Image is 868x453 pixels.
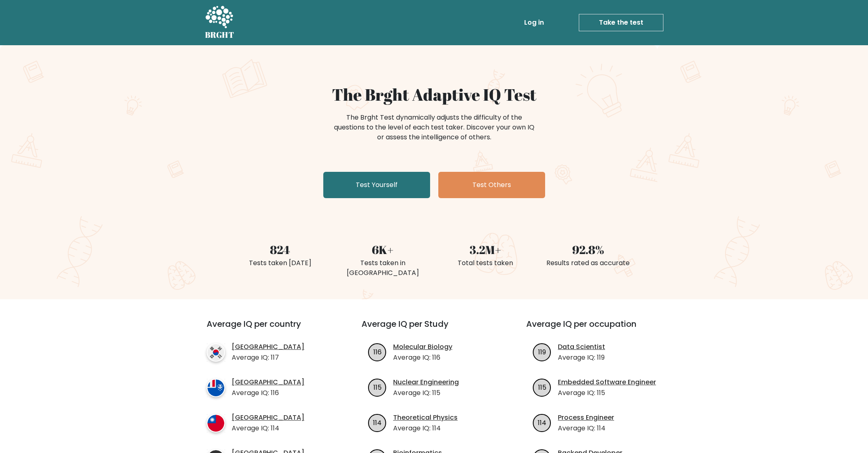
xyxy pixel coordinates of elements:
[234,258,327,268] div: Tests taken [DATE]
[336,258,429,278] div: Tests taken in [GEOGRAPHIC_DATA]
[232,353,304,363] p: Average IQ: 117
[538,382,546,392] text: 115
[332,113,537,142] div: The Brght Test dynamically adjusts the difficulty of the questions to the level of each test take...
[538,347,546,356] text: 119
[558,388,656,398] p: Average IQ: 115
[538,418,546,427] text: 114
[521,14,547,31] a: Log in
[542,241,635,258] div: 92.8%
[439,258,532,268] div: Total tests taken
[232,423,304,433] p: Average IQ: 114
[393,388,459,398] p: Average IQ: 115
[373,418,382,427] text: 114
[207,343,225,362] img: country
[438,172,545,198] a: Test Others
[207,319,332,339] h3: Average IQ per country
[393,377,459,387] a: Nuclear Engineering
[323,172,430,198] a: Test Yourself
[232,342,304,352] a: [GEOGRAPHIC_DATA]
[207,379,225,397] img: country
[393,423,458,433] p: Average IQ: 114
[558,342,605,352] a: Data Scientist
[526,319,671,339] h3: Average IQ per occupation
[232,377,304,387] a: [GEOGRAPHIC_DATA]
[558,423,614,433] p: Average IQ: 114
[361,319,507,339] h3: Average IQ per Study
[393,353,452,363] p: Average IQ: 116
[205,30,235,40] h5: BRGHT
[205,3,235,42] a: BRGHT
[558,413,614,423] a: Process Engineer
[232,413,304,423] a: [GEOGRAPHIC_DATA]
[558,377,656,387] a: Embedded Software Engineer
[234,241,327,258] div: 824
[373,382,382,392] text: 115
[234,85,635,104] h1: The Brght Adaptive IQ Test
[207,414,225,432] img: country
[558,353,605,363] p: Average IQ: 119
[232,388,304,398] p: Average IQ: 116
[393,342,452,352] a: Molecular Biology
[542,258,635,268] div: Results rated as accurate
[393,413,458,423] a: Theoretical Physics
[579,14,663,31] a: Take the test
[439,241,532,258] div: 3.2M+
[336,241,429,258] div: 6K+
[373,347,382,356] text: 116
